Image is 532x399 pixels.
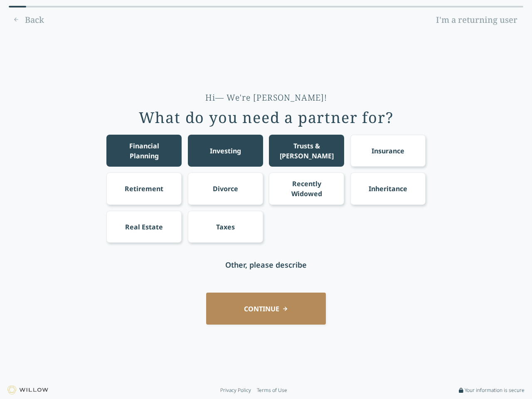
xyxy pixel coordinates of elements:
[277,179,337,199] div: Recently Widowed
[220,387,251,394] a: Privacy Policy
[430,13,523,27] a: I'm a returning user
[277,141,337,161] div: Trusts & [PERSON_NAME]
[369,184,407,194] div: Inheritance
[125,222,163,232] div: Real Estate
[9,6,26,7] div: 0% complete
[139,109,394,126] div: What do you need a partner for?
[125,184,163,194] div: Retirement
[225,259,307,271] div: Other, please describe
[206,293,326,325] button: CONTINUE
[114,141,174,161] div: Financial Planning
[213,184,238,194] div: Divorce
[216,222,235,232] div: Taxes
[372,146,404,156] div: Insurance
[7,386,48,394] img: Willow logo
[257,387,287,394] a: Terms of Use
[465,387,525,394] span: Your information is secure
[210,146,241,156] div: Investing
[205,92,327,103] div: Hi— We're [PERSON_NAME]!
